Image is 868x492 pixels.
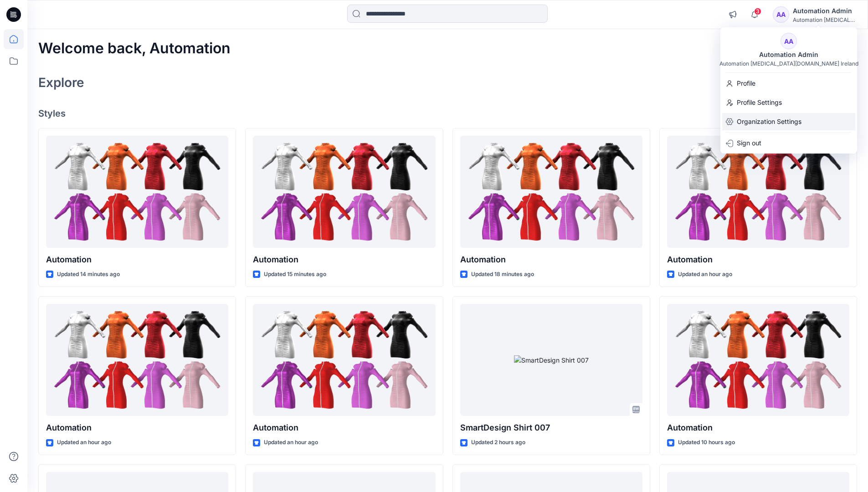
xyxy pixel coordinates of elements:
p: Updated 14 minutes ago [57,270,120,279]
a: Automation [253,304,435,416]
p: Updated an hour ago [264,438,318,447]
p: Updated an hour ago [57,438,111,447]
h4: Styles [38,108,857,119]
p: Updated 18 minutes ago [471,270,534,279]
a: Automation [46,304,228,416]
p: Automation [460,253,642,266]
p: Updated 10 hours ago [678,438,735,447]
p: Automation [253,253,435,266]
p: Automation [253,421,435,434]
p: Automation [46,253,228,266]
p: Profile Settings [737,94,782,111]
p: Updated 15 minutes ago [264,270,326,279]
a: Automation [460,136,642,248]
div: Automation [MEDICAL_DATA]... [793,16,857,23]
p: Automation [667,421,849,434]
p: Profile [737,75,755,92]
div: Automation [MEDICAL_DATA][DOMAIN_NAME] Ireland [719,60,858,67]
h2: Welcome back, Automation [38,40,231,57]
div: Automation Admin [754,49,824,60]
div: Automation Admin [793,5,857,16]
h2: Explore [38,75,84,90]
a: Automation [667,304,849,416]
a: Automation [253,136,435,248]
p: Updated 2 hours ago [471,438,525,447]
a: Profile [720,75,857,92]
p: SmartDesign Shirt 007 [460,421,642,434]
a: Organization Settings [720,113,857,130]
p: Sign out [737,134,761,152]
a: Automation [667,136,849,248]
a: Profile Settings [720,94,857,111]
div: AA [781,33,797,49]
p: Automation [667,253,849,266]
a: Automation [46,136,228,248]
div: AA [773,6,789,23]
p: Updated an hour ago [678,270,732,279]
span: 3 [754,8,761,15]
a: SmartDesign Shirt 007 [460,304,642,416]
p: Organization Settings [737,113,801,130]
p: Automation [46,421,228,434]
